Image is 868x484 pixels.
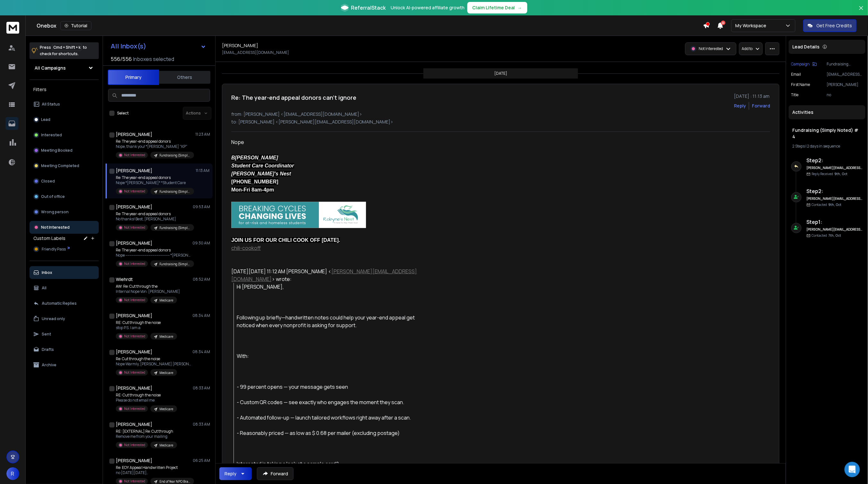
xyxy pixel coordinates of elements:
h3: Custom Labels [33,235,65,242]
p: Not Interested [124,334,145,339]
p: Not Interested [41,225,70,230]
button: Out of office [30,190,99,203]
div: Activities [789,105,865,119]
button: Forward [257,467,294,480]
p: 11:13 AM [196,168,210,173]
p: 09:30 AM [192,241,210,246]
p: title [791,92,799,98]
h3: Inboxes selected [133,55,174,63]
b: B [231,155,235,160]
p: Re: The year-end appeal donors [116,211,193,217]
p: Unlock AI-powered affiliate growth [391,4,465,11]
h3: Filters [30,85,99,94]
button: R [6,467,19,480]
p: Get Free Credits [817,22,852,29]
p: First Name [791,82,810,87]
p: Drafts [42,347,54,352]
div: [DATE][DATE] 11:12 AM [PERSON_NAME] < > wrote: [231,267,419,283]
button: Inbox [30,266,99,279]
p: Fundraising (Simply Noted) # 4 [827,62,863,67]
p: Medicare [159,443,173,448]
p: Not Interested [124,479,145,484]
img: AIorK4wdSoTeRuyHYRV5HSp2cjGHoRDYN4_EjlaG_8FjdZ1H4o-nNRHEzBWm2Ad-N8aXPs_sBBrmeB2KzhMi [231,202,366,228]
p: Add to [742,46,753,51]
p: no [827,92,863,98]
b: Student Care Coordinator [231,163,294,168]
p: RE: Cut through the noise [116,393,177,398]
button: Interested [30,129,99,141]
p: 08:33 AM [193,386,210,391]
p: Remove me from your mailing [116,434,177,439]
p: Please do not email me [116,398,177,403]
p: [DATE] : 11:13 am [734,93,770,99]
div: Open Intercom Messenger [845,462,860,477]
button: Meeting Completed [30,159,99,172]
div: Nope [231,138,419,252]
p: 08:52 AM [193,277,210,282]
p: Fundraising (Simply Noted) # 4 [159,189,190,194]
p: Medicare [159,334,173,339]
button: Others [159,70,210,84]
p: 08:34 AM [192,349,210,354]
button: All Campaigns [30,62,99,74]
p: End of Year NPO Brass [159,479,190,484]
b: [PERSON_NAME] [235,155,278,160]
p: [EMAIL_ADDRESS][DOMAIN_NAME] [222,50,289,55]
button: Reply [219,467,252,480]
h1: All Campaigns [35,65,66,71]
h1: Fundraising (Simply Noted) # 4 [793,127,862,140]
p: Meeting Booked [41,148,72,153]
p: Automatic Replies [42,301,77,306]
p: Re: The year-end appeal donors [116,139,193,144]
h1: [PERSON_NAME] [116,167,152,174]
button: Close banner [857,4,865,19]
button: All Inbox(s) [106,40,211,53]
p: Lead Details [793,44,820,50]
p: Not Interested [124,298,145,302]
button: Campaign [791,62,817,67]
p: Medicare [159,407,173,412]
p: Nope ---------------------------------------------- *[PERSON_NAME]* Director [116,253,193,258]
p: No thanks! Best, [PERSON_NAME] [116,217,193,222]
span: Friendly Pass [42,247,66,252]
p: RE: [EXTERNAL] Re: Cut through [116,429,177,434]
p: Reply Received [812,172,848,176]
button: Unread only [30,312,99,325]
p: My Workspace [736,22,769,29]
button: All Status [30,98,99,111]
p: Nope *[PERSON_NAME]* *Student Care [116,180,193,185]
p: 09:53 AM [193,204,210,209]
button: Drafts [30,343,99,356]
p: Out of office [41,194,65,199]
p: Fundraising (Simply Noted) # 4 [159,262,190,267]
p: Not Interested [124,370,145,375]
p: Interested [41,132,62,138]
span: 7th, Oct [829,233,841,238]
button: Reply [734,103,746,109]
p: Email [791,72,801,77]
div: Forward [752,103,770,109]
a: chili-cookoff [231,244,261,251]
h1: [PERSON_NAME] [116,312,152,319]
b: JOIN US FOR OUR CHILI COOK OFF [DATE]. [231,237,340,243]
h1: [PERSON_NAME] [116,349,152,355]
b: Mon-Fri 8am-4pm [231,187,274,192]
p: Re: The year-end appeal donors [116,175,193,180]
button: All [30,282,99,294]
p: [PERSON_NAME] [827,82,863,87]
h1: [PERSON_NAME] [116,204,152,210]
button: Not Interested [30,221,99,234]
h6: [PERSON_NAME][EMAIL_ADDRESS][DOMAIN_NAME] [807,196,863,201]
p: All [42,285,47,291]
div: | [793,144,862,149]
p: 06:25 AM [193,458,210,463]
button: Wrong person [30,206,99,218]
h1: [PERSON_NAME] [116,131,152,138]
p: [DATE] [494,71,507,76]
h6: [PERSON_NAME][EMAIL_ADDRESS][DOMAIN_NAME] [807,166,863,170]
h1: [PERSON_NAME] [222,42,258,49]
p: Not Interested [124,153,145,157]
